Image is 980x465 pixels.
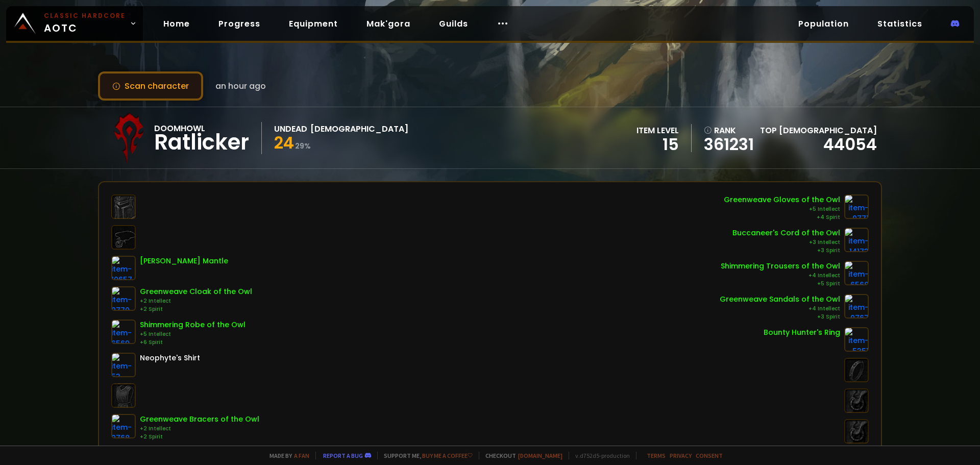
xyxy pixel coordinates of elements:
a: Statistics [869,13,930,34]
div: +2 Spirit [140,305,252,313]
button: Scan character [98,71,203,101]
img: item-6568 [844,261,869,285]
div: +5 Intellect [140,330,246,338]
a: Guilds [431,13,476,34]
span: Checkout [479,452,562,459]
img: item-9771 [844,194,869,219]
div: item level [636,124,679,137]
small: 29 % [295,141,311,151]
div: Doomhowl [154,122,249,135]
div: +5 Intellect [724,205,840,213]
div: +5 Spirit [721,280,840,288]
div: Neophyte's Shirt [140,353,200,363]
img: item-9767 [844,294,869,319]
div: +3 Spirit [732,247,840,255]
div: [DEMOGRAPHIC_DATA] [310,123,408,135]
span: 24 [274,131,294,154]
img: item-9770 [111,286,136,311]
span: v. d752d5 - production [569,452,630,459]
div: Buccaneer's Cord of the Owl [732,228,840,238]
div: +2 Spirit [140,433,259,441]
a: Consent [696,452,723,459]
span: Support me, [377,452,473,459]
div: +4 Intellect [720,305,840,313]
div: Top [760,124,877,137]
div: +3 Spirit [720,313,840,321]
a: Home [155,13,198,34]
a: Mak'gora [358,13,419,34]
span: [DEMOGRAPHIC_DATA] [779,125,877,136]
a: [DOMAIN_NAME] [518,452,562,459]
a: Report a bug [323,452,363,459]
a: 44054 [823,133,877,156]
div: Shimmering Trousers of the Owl [721,261,840,272]
div: Greenweave Bracers of the Owl [140,414,259,425]
a: 361231 [704,137,754,152]
div: Greenweave Cloak of the Owl [140,286,252,297]
img: item-10657 [111,256,136,280]
a: Terms [647,452,666,459]
div: Ratlicker [154,135,249,150]
span: Made by [263,452,309,459]
div: +4 Spirit [724,213,840,222]
a: Classic HardcoreAOTC [6,6,143,41]
div: rank [704,124,754,137]
img: item-6569 [111,320,136,344]
a: Equipment [281,13,346,34]
a: Buy me a coffee [422,452,473,459]
div: [PERSON_NAME] Mantle [140,256,228,266]
div: Greenweave Gloves of the Owl [724,194,840,205]
a: Progress [210,13,268,34]
div: +2 Intellect [140,297,252,305]
a: Privacy [670,452,692,459]
div: Greenweave Sandals of the Owl [720,294,840,305]
div: +6 Spirit [140,338,246,347]
a: Population [790,13,857,34]
a: a fan [294,452,309,459]
small: Classic Hardcore [44,11,126,20]
img: item-5351 [844,327,869,352]
div: Shimmering Robe of the Owl [140,320,246,330]
img: item-9768 [111,414,136,438]
div: +4 Intellect [721,272,840,280]
div: Bounty Hunter's Ring [764,327,840,338]
div: 15 [636,137,679,152]
span: AOTC [44,11,126,36]
div: Undead [274,123,307,135]
div: +2 Intellect [140,425,259,433]
img: item-14173 [844,228,869,252]
img: item-53 [111,353,136,377]
span: an hour ago [215,80,266,92]
div: +3 Intellect [732,238,840,247]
